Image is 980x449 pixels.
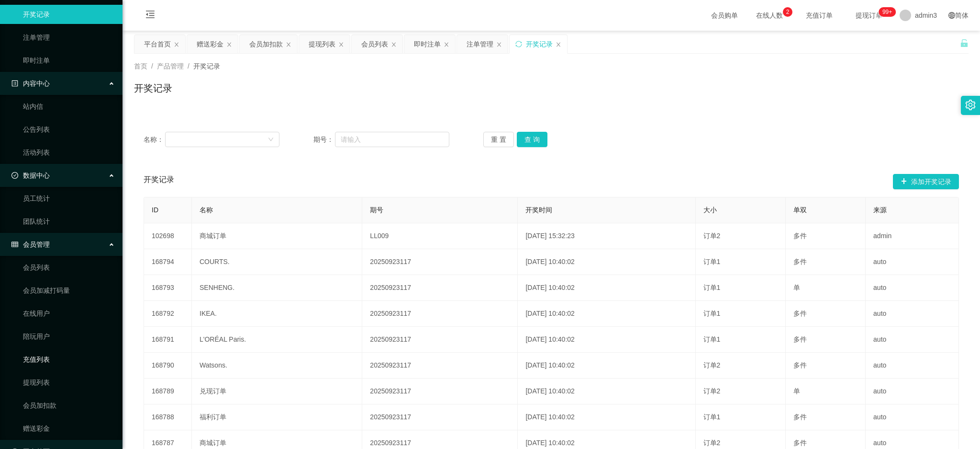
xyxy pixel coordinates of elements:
span: 订单2 [703,361,721,369]
a: 赠送彩金 [23,419,115,438]
span: / [188,62,189,70]
i: 图标: down [268,137,274,143]
span: 在线人数 [751,12,788,19]
span: 订单1 [703,310,721,317]
span: 订单1 [703,413,721,421]
td: 168791 [144,327,192,353]
td: auto [866,249,959,275]
td: 兑现订单 [192,379,362,404]
div: 提现列表 [309,35,335,53]
span: 单 [793,387,800,395]
td: 102698 [144,223,192,249]
td: IKEA. [192,301,362,327]
td: auto [866,379,959,404]
td: auto [866,275,959,301]
a: 注单管理 [23,28,115,47]
span: 提现订单 [851,12,887,19]
span: 订单1 [703,258,721,265]
span: 名称： [144,135,165,145]
td: [DATE] 10:40:02 [518,327,695,353]
td: 20250923117 [362,249,518,275]
span: 内容中心 [11,80,50,87]
span: 多件 [793,335,807,343]
p: 2 [786,7,790,17]
div: 即时注单 [414,35,441,53]
td: 商城订单 [192,223,362,249]
a: 站内信 [23,97,115,116]
button: 查 询 [517,132,547,147]
span: 订单2 [703,232,721,240]
span: 单 [793,284,800,291]
td: 20250923117 [362,404,518,430]
span: 订单1 [703,284,721,291]
i: 图标: close [338,42,344,47]
a: 会员加减打码量 [23,281,115,300]
td: 168789 [144,379,192,404]
span: 充值订单 [801,12,837,19]
span: 单双 [793,206,807,214]
span: 多件 [793,310,807,317]
td: SENHENG. [192,275,362,301]
div: 开奖记录 [526,35,553,53]
span: 订单2 [703,439,721,447]
sup: 318 [879,7,896,17]
i: 图标: close [174,42,179,47]
span: 来源 [873,206,887,214]
td: 20250923117 [362,327,518,353]
i: 图标: close [556,42,561,47]
div: 赠送彩金 [197,35,223,53]
td: 20250923117 [362,301,518,327]
i: 图标: close [226,42,232,47]
div: 平台首页 [144,35,171,53]
td: [DATE] 10:40:02 [518,353,695,379]
td: 168794 [144,249,192,275]
a: 团队统计 [23,212,115,231]
td: auto [866,301,959,327]
button: 图标: plus添加开奖记录 [893,174,959,189]
span: 多件 [793,439,807,447]
a: 即时注单 [23,51,115,70]
a: 充值列表 [23,350,115,369]
td: [DATE] 10:40:02 [518,275,695,301]
td: 168790 [144,353,192,379]
td: 20250923117 [362,353,518,379]
i: 图标: close [496,42,502,47]
i: 图标: unlock [960,39,969,47]
span: 多件 [793,361,807,369]
span: / [151,62,153,70]
span: 期号 [370,206,383,214]
td: COURTS. [192,249,362,275]
td: [DATE] 10:40:02 [518,301,695,327]
a: 在线用户 [23,304,115,323]
td: auto [866,404,959,430]
span: 产品管理 [157,62,184,70]
i: 图标: global [948,12,955,19]
span: 会员管理 [11,241,50,248]
td: [DATE] 10:40:02 [518,379,695,404]
i: 图标: check-circle-o [11,172,18,179]
a: 会员加扣款 [23,396,115,415]
span: 名称 [200,206,213,214]
span: 多件 [793,413,807,421]
td: 福利订单 [192,404,362,430]
a: 员工统计 [23,189,115,208]
input: 请输入 [335,132,449,147]
span: 多件 [793,258,807,265]
td: auto [866,353,959,379]
i: 图标: setting [965,100,976,110]
i: 图标: menu-fold [134,0,167,31]
td: auto [866,327,959,353]
span: 订单1 [703,335,721,343]
a: 公告列表 [23,120,115,139]
td: L'ORÉAL Paris. [192,327,362,353]
td: admin [866,223,959,249]
span: 订单2 [703,387,721,395]
i: 图标: close [444,42,449,47]
span: 开奖记录 [193,62,220,70]
h1: 开奖记录 [134,81,172,95]
i: 图标: close [391,42,397,47]
sup: 2 [783,7,792,17]
div: 会员加扣款 [249,35,283,53]
td: 168792 [144,301,192,327]
span: 开奖记录 [144,174,174,189]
